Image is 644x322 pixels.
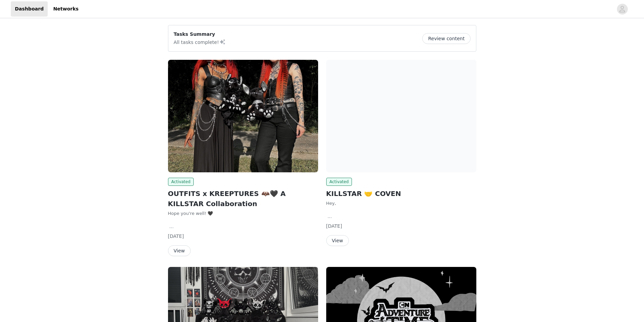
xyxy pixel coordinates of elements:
span: Activated [168,178,194,186]
a: View [168,248,191,253]
img: KILLSTAR - EU [326,60,476,172]
p: All tasks complete! [174,38,226,46]
button: View [326,235,349,246]
a: Dashboard [11,1,48,17]
div: avatar [619,4,625,15]
h2: KILLSTAR 🤝 COVEN [326,189,476,199]
button: Review content [422,33,470,44]
p: Tasks Summary [174,31,226,38]
span: Activated [326,178,352,186]
img: KILLSTAR - EU [168,60,318,172]
button: View [168,245,191,256]
a: Networks [49,1,82,17]
div: Hope you're well! 🖤 [168,210,318,217]
span: [DATE] [326,223,342,229]
h2: OUTFITS x KREEPTURES 🦇🖤 A KILLSTAR Collaboration [168,189,318,209]
a: View [326,238,349,243]
span: [DATE] [168,233,184,239]
p: Hey, [326,200,476,207]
